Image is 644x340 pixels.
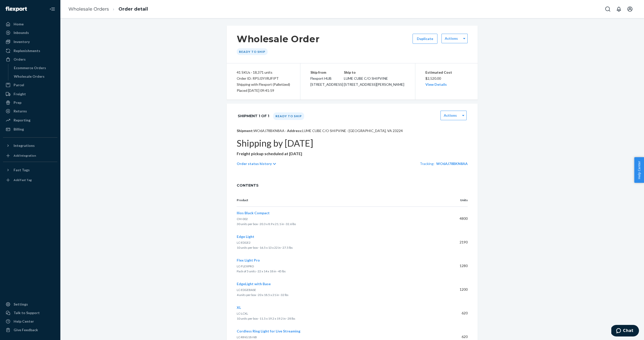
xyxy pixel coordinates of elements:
[3,29,57,37] a: Inbounds
[310,69,344,75] p: Ship from
[3,125,57,133] a: Billing
[237,211,270,215] span: Ilios Black Compact
[14,153,36,158] div: Add Integration
[3,300,57,308] a: Settings
[237,210,270,216] button: Ilios Black Compact
[237,222,438,227] p: 30 units per box · 20.3 x 8.9 x 21.1 in · 32.6 lbs
[237,217,248,221] span: CM-002
[3,166,57,174] button: Fast Tags
[447,263,468,268] p: 1280
[425,69,468,75] p: Estimated Cost
[344,69,405,75] p: Ship to
[237,258,260,262] span: Flex Light Pro
[447,311,468,316] p: 620
[3,90,57,98] a: Freight
[237,34,320,44] h1: Wholesale Order
[14,92,26,97] div: Freight
[98,281,107,286] span: UTC.
[237,81,290,88] p: Shipping with Flexport (Palletized)
[14,127,24,132] div: Billing
[237,329,300,334] button: Cordless Ring Light for Live Streaming
[3,152,57,160] a: Add Integration
[8,171,40,204] td: Received at fulfillment centers
[237,234,254,239] button: Edge Light
[237,128,468,133] p: WO6AJ78BKN8AA · LUME CUBE C/O SHIPVINE · [GEOGRAPHIC_DATA], VA 23224
[11,64,58,72] a: Ecommerce Orders
[237,281,271,286] button: EdgeLight with Base
[436,161,468,166] a: WO6AJ78BKN8AA
[14,100,21,105] div: Prep
[237,198,438,202] p: Product
[447,198,468,202] p: Units
[8,33,113,69] p: This report is currently , but will be launching to all merchants soon. if you would like to requ...
[237,69,290,75] div: 41 SKUs · 18,371 units
[14,327,38,332] div: Give Feedback
[237,335,257,339] span: LC-RING18-NB
[39,294,113,310] td: Changes in inventory quantities that we are still investigating.
[14,118,30,123] div: Reporting
[611,325,639,337] iframe: Opens a widget where you can chat to one of our agents
[237,305,241,310] button: XL
[64,2,152,17] ol: breadcrumbs
[14,74,45,79] div: Wholesale Orders
[39,253,113,269] td: Identifier you assigned your product.
[310,76,343,87] span: Flexport HUB [STREET_ADDRESS]
[8,220,40,253] td: Shipped quantity
[237,269,438,274] p: Pack of 5 units · 22 x 14 x 18 in · 45 lbs
[3,116,57,124] a: Reporting
[634,157,644,183] button: Help Center
[14,30,29,35] div: Inbounds
[625,4,635,14] button: Open account menu
[39,220,113,253] td: Number of products that leave the warehouse; includes buyer order shipments, inventory disposals,...
[287,129,302,133] span: Address:
[237,183,468,188] span: CONTENTS
[237,241,251,244] span: LC-EDGE2
[237,138,468,148] h1: Shipping by [DATE]
[14,39,30,44] div: Inventory
[8,204,40,220] td: Returns quantity
[273,112,304,120] div: Ready to ship
[8,269,40,279] td: Start date
[237,316,438,321] p: 10 units per box · 11.5 x 19.2 x 19.2 in · 28 lbs
[445,36,458,41] label: Actions
[413,34,437,44] button: Duplicate
[237,48,268,55] div: Ready to ship
[237,161,272,166] p: Order status history
[17,49,95,54] a: Please reach out to [GEOGRAPHIC_DATA]
[11,72,58,80] a: Wholesale Orders
[14,143,35,148] div: Integrations
[14,319,34,324] div: Help Center
[3,38,57,46] a: Inventory
[118,6,148,12] a: Order detail
[237,329,300,333] span: Cordless Ring Light for Live Streaming
[8,34,20,39] strong: NOTE:
[3,142,57,150] button: Integrations
[8,10,113,27] div: 750 Inventory - Ecommerce Monthly Reconciliation
[14,302,28,307] div: Settings
[237,312,248,315] span: LC-LCXL
[3,317,57,325] a: Help Center
[3,55,57,63] a: Orders
[344,76,404,87] span: LUME CUBE C/O SHIPVINE [STREET_ADDRESS][PERSON_NAME]
[237,151,468,157] p: Freight pickup scheduled at [DATE]
[14,109,27,114] div: Returns
[237,258,260,263] button: Flex Light Pro
[447,334,468,339] p: 620
[14,57,26,62] div: Orders
[3,20,57,28] a: Home
[14,22,24,27] div: Home
[39,204,113,220] td: Buyer return that is received back into inventory.
[614,4,624,14] button: Open notifications
[8,294,40,310] td: Under investigation
[99,271,108,276] span: UTC.
[237,129,254,133] span: Shipment:
[425,69,468,88] div: $2,520.00
[3,81,57,89] a: Parcel
[8,34,111,47] strong: only available to select merchants
[237,292,438,297] p: 4 units per box · 20 x 18.5 x 21 in · 32 lbs
[603,4,613,14] button: Open Search Box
